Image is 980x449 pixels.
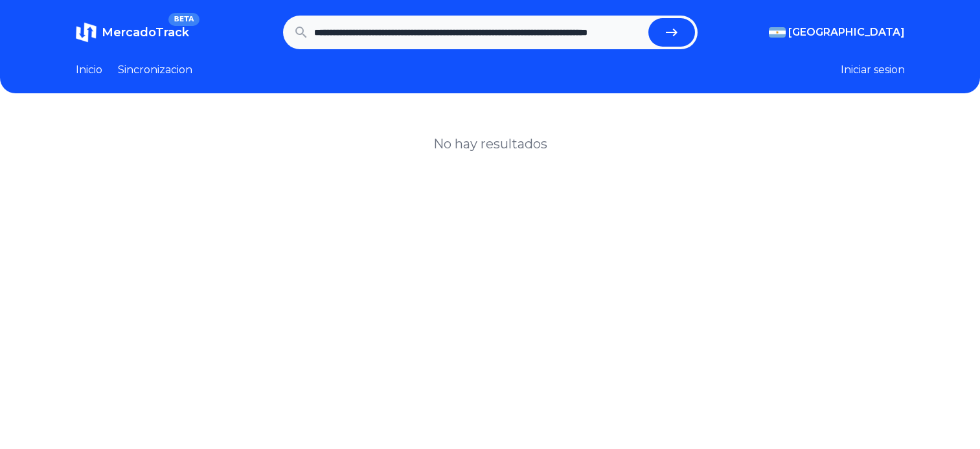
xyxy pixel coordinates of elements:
[841,62,905,78] button: Iniciar sesion
[76,62,102,78] a: Inicio
[76,22,189,43] a: MercadoTrackBETA
[769,25,905,40] button: [GEOGRAPHIC_DATA]
[168,13,199,26] span: BETA
[118,62,192,78] a: Sincronizacion
[76,22,97,43] img: MercadoTrack
[102,25,189,40] span: MercadoTrack
[769,27,786,38] img: Argentina
[788,25,905,40] span: [GEOGRAPHIC_DATA]
[433,135,547,153] h1: No hay resultados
